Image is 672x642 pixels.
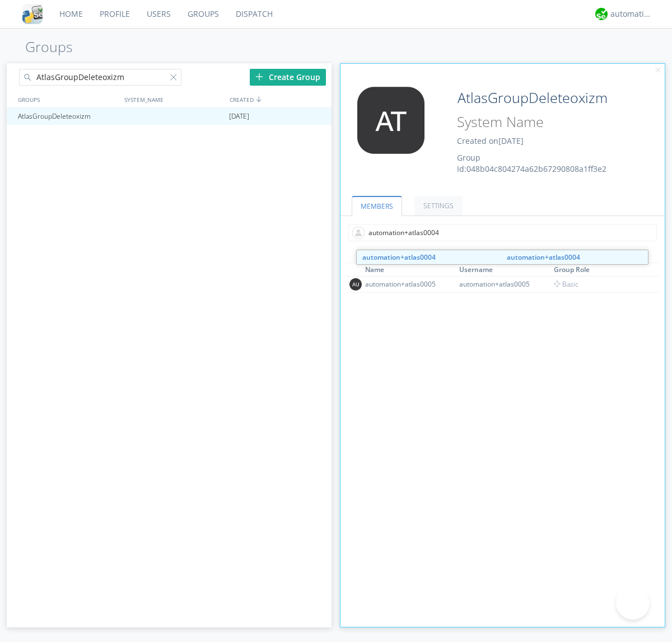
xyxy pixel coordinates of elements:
[7,108,332,125] a: AtlasGroupDeleteoxizm[DATE]
[453,87,634,109] input: Group Name
[498,135,524,146] span: [DATE]
[15,108,120,125] div: AtlasGroupDeleteoxizm
[552,263,647,277] th: Toggle SortBy
[227,91,333,107] div: CREATED
[457,152,606,174] span: Group Id: 048b04c804274a62b67290808a1ff3e2
[346,250,660,263] div: MEMBERS
[250,69,326,86] div: Create Group
[349,278,362,290] img: 373638.png
[610,8,652,20] div: automation+atlas
[122,91,227,107] div: SYSTEM_NAME
[457,135,524,146] span: Created on
[507,252,580,262] strong: automation+atlas0004
[22,4,43,24] img: cddb5a64eb264b2086981ab96f4c1ba7
[362,252,436,262] strong: automation+atlas0004
[459,279,543,289] div: automation+atlas0005
[363,263,458,277] th: Toggle SortBy
[365,279,449,289] div: automation+atlas0005
[348,224,657,241] input: Type name of user to add to group
[414,196,463,215] a: SETTINGS
[352,196,402,216] a: MEMBERS
[654,67,662,74] img: cancel.svg
[595,8,608,20] img: d2d01cd9b4174d08988066c6d424eccd
[616,586,650,620] iframe: Toggle Customer Support
[458,263,552,277] th: Toggle SortBy
[229,108,249,125] span: [DATE]
[255,73,263,81] img: plus.svg
[554,279,578,289] span: Basic
[349,87,433,154] img: 373638.png
[19,69,181,86] input: Search groups
[15,91,119,107] div: GROUPS
[453,111,634,133] input: System Name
